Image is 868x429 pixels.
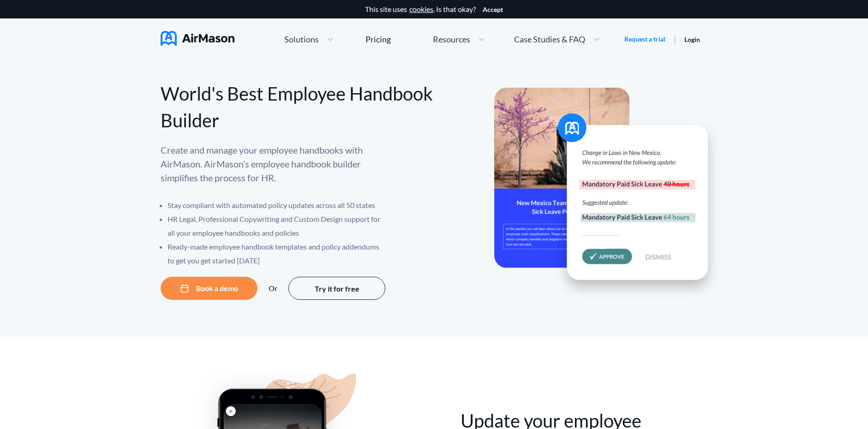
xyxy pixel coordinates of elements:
div: Or [269,284,277,292]
img: hero-banner [494,88,720,299]
li: Ready-made employee handbook templates and policy addendums to get you get started [DATE] [168,240,387,268]
a: Login [684,36,700,43]
span: Resources [433,35,470,43]
button: Try it for free [288,277,385,300]
div: Pricing [365,35,391,43]
li: Stay compliant with automated policy updates across all 50 states [168,198,387,212]
span: Case Studies & FAQ [514,35,585,43]
p: Create and manage your employee handbooks with AirMason. AirMason’s employee handbook builder sim... [161,143,387,185]
li: HR Legal, Professional Copywriting and Custom Design support for all your employee handbooks and ... [168,212,387,240]
div: World's Best Employee Handbook Builder [161,80,434,134]
span: Solutions [284,35,319,43]
a: cookies [409,5,433,13]
button: Accept cookies [483,6,503,13]
img: AirMason Logo [161,31,234,46]
span: | [674,35,676,43]
a: Pricing [365,31,391,48]
a: Request a trial [624,35,665,44]
button: Book a demo [161,277,257,300]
